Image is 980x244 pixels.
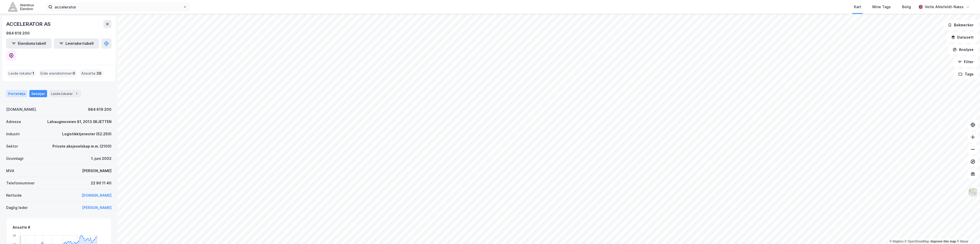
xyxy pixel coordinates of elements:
div: Leide lokaler : [6,69,36,77]
div: ACCELERATOR AS [6,20,52,28]
input: Søk på adresse, matrikkel, gårdeiere, leietakere eller personer [52,3,183,11]
div: Sektor [6,143,18,149]
iframe: Chat Widget [954,219,980,244]
div: Private aksjeselskap m.m. (2100) [52,143,112,149]
img: akershus-eiendom-logo.9091f326c980b4bce74ccdd9f866810c.svg [8,2,34,11]
a: OpenStreetMap [905,240,929,243]
div: Kontrollprogram for chat [954,219,980,244]
div: Vetle Ahlefeldt-Næss [925,4,964,10]
div: Mine Tags [872,4,891,10]
div: Adresse [6,119,21,125]
button: Datasett [947,32,978,42]
div: 1. juni 2002 [91,156,112,162]
div: Bolig [902,4,911,10]
div: 22 90 11 40 [91,180,112,186]
span: 0 [73,70,75,76]
div: Telefonnummer [6,180,35,186]
div: MVA [6,168,14,174]
a: [DOMAIN_NAME] [82,193,112,197]
div: Lahaugmoveien 81, 2013 SKJETTEN [47,119,112,125]
div: Grunnlagt [6,156,24,162]
div: Logistikktjenester (52.250) [62,131,112,137]
div: [DOMAIN_NAME]. [6,106,37,113]
div: Kart [854,4,861,10]
div: Detaljer [29,90,47,97]
div: 1 [74,91,79,96]
div: Ansatte # [13,224,105,230]
div: Ansatte : [79,69,104,77]
div: Industri [6,131,20,137]
img: Z [968,187,978,197]
button: Leietakertabell [54,38,99,49]
div: 984 619 200 [88,106,112,113]
a: Improve this map [931,240,956,243]
span: 36 [96,70,102,76]
button: Analyse [948,45,978,55]
div: Leide lokaler [49,90,81,97]
a: Mapbox [889,240,904,243]
div: Portefølje [6,90,27,97]
span: 1 [32,70,34,76]
button: Filter [953,57,978,67]
button: Eiendomstabell [6,38,52,49]
div: Daglig leder [6,205,28,211]
button: Bokmerker [943,20,978,30]
div: Nettside [6,192,22,198]
tspan: 36 [13,234,16,237]
button: Tags [954,69,978,79]
div: Eide eiendommer : [38,69,77,77]
div: 984 619 200 [6,30,30,36]
div: [PERSON_NAME] [82,168,112,174]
